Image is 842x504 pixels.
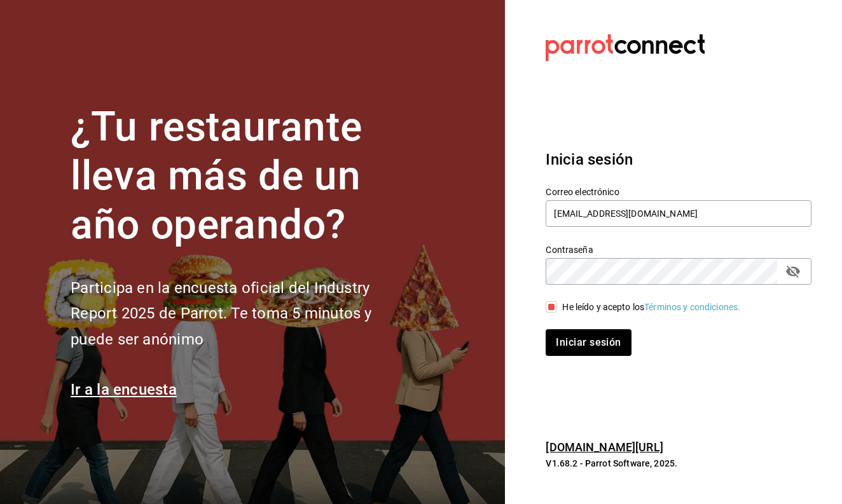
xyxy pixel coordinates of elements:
label: Correo electrónico [546,187,811,196]
button: passwordField [782,261,804,282]
div: He leído y acepto los [562,301,740,314]
a: Ir a la encuesta [71,381,177,398]
label: Contraseña [546,245,811,254]
a: Términos y condiciones. [644,302,740,312]
button: Iniciar sesión [546,329,631,356]
h2: Participa en la encuesta oficial del Industry Report 2025 de Parrot. Te toma 5 minutos y puede se... [71,275,414,353]
a: [DOMAIN_NAME][URL] [546,440,663,454]
p: V1.68.2 - Parrot Software, 2025. [546,457,811,470]
h3: Inicia sesión [546,148,811,171]
input: Ingresa tu correo electrónico [546,200,811,227]
h1: ¿Tu restaurante lleva más de un año operando? [71,103,414,249]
